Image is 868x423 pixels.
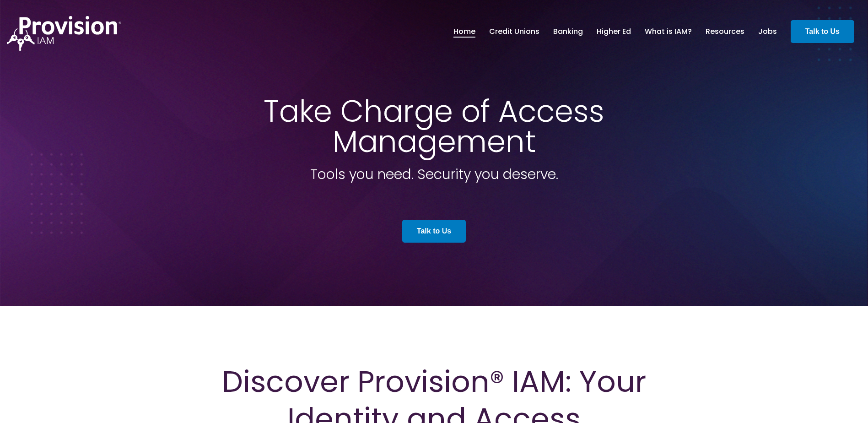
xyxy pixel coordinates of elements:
[402,220,466,243] a: Talk to Us
[758,24,777,39] a: Jobs
[310,164,558,184] span: Tools you need. Security you deserve.
[489,24,539,39] a: Credit Unions
[264,90,604,163] span: Take Charge of Access Management
[447,17,784,46] nav: menu
[706,24,744,39] a: Resources
[597,24,631,39] a: Higher Ed
[453,24,475,39] a: Home
[7,16,121,51] img: ProvisionIAM-Logo-White
[417,227,451,235] strong: Talk to Us
[645,24,692,39] a: What is IAM?
[791,20,854,43] a: Talk to Us
[553,24,583,39] a: Banking
[805,27,840,35] strong: Talk to Us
